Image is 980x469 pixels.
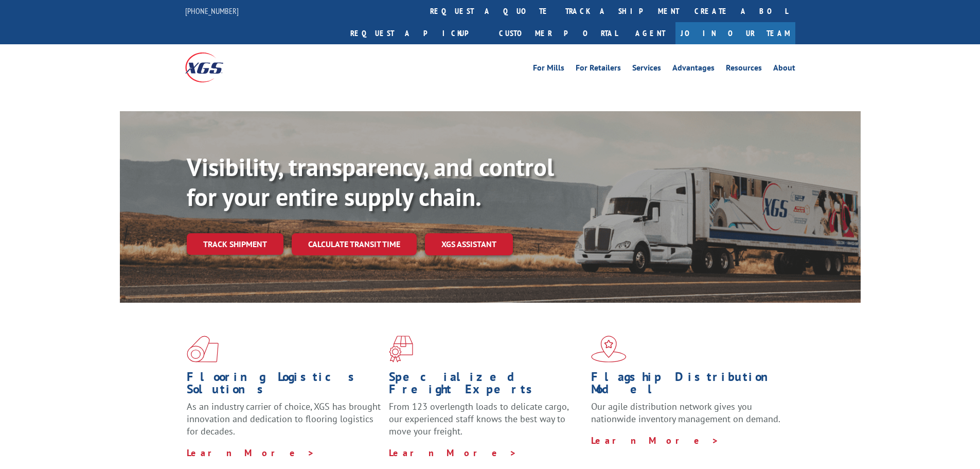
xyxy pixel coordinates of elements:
[591,435,719,446] a: Learn More >
[187,151,554,213] b: Visibility, transparency, and control for your entire supply chain.
[632,64,661,75] a: Services
[187,447,315,459] a: Learn More >
[389,336,413,362] img: xgs-icon-focused-on-flooring-red
[773,64,795,75] a: About
[625,22,675,44] a: Agent
[389,447,517,459] a: Learn More >
[343,22,491,44] a: Request a pickup
[591,336,627,362] img: xgs-icon-flagship-distribution-model-red
[425,233,513,255] a: XGS ASSISTANT
[187,401,381,437] span: As an industry carrier of choice, XGS has brought innovation and dedication to flooring logistics...
[675,22,795,44] a: Join Our Team
[185,6,239,16] a: [PHONE_NUMBER]
[533,64,564,75] a: For Mills
[187,336,219,362] img: xgs-icon-total-supply-chain-intelligence-red
[292,233,417,255] a: Calculate transit time
[491,22,625,44] a: Customer Portal
[187,233,283,255] a: Track shipment
[576,64,621,75] a: For Retailers
[187,371,381,401] h1: Flooring Logistics Solutions
[591,401,780,425] span: Our agile distribution network gives you nationwide inventory management on demand.
[726,64,762,75] a: Resources
[389,371,583,401] h1: Specialized Freight Experts
[591,371,786,401] h1: Flagship Distribution Model
[389,401,583,446] p: From 123 overlength loads to delicate cargo, our experienced staff knows the best way to move you...
[672,64,715,75] a: Advantages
